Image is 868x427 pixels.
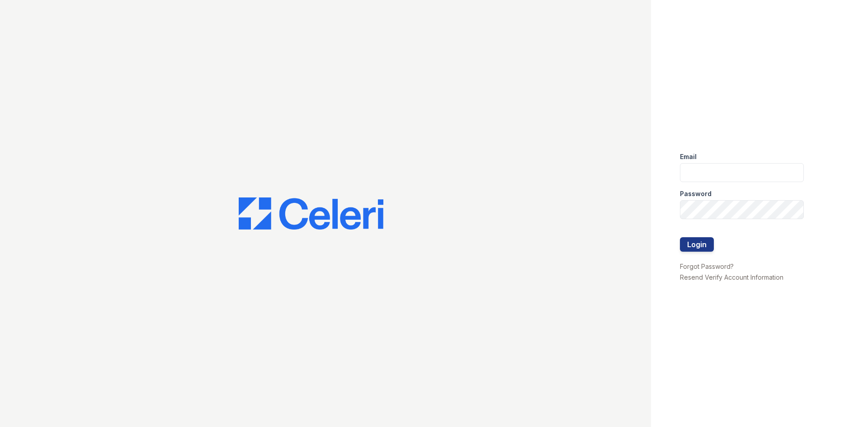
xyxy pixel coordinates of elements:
[680,273,783,281] a: Resend Verify Account Information
[239,197,383,230] img: CE_Logo_Blue-a8612792a0a2168367f1c8372b55b34899dd931a85d93a1a3d3e32e68fde9ad4.png
[680,237,714,252] button: Login
[680,152,697,161] label: Email
[680,189,712,198] label: Password
[680,263,734,270] a: Forgot Password?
